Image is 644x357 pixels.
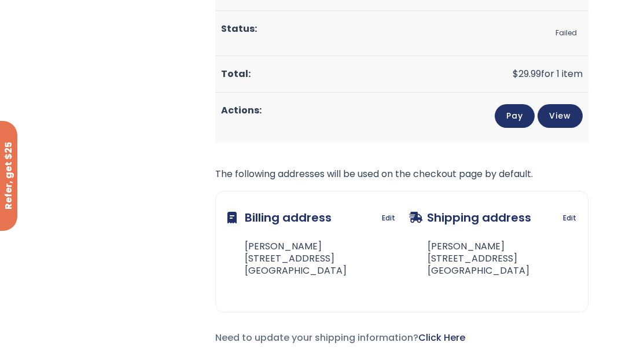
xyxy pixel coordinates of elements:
[538,104,583,128] a: View
[215,331,465,344] span: Need to update your shipping information?
[495,104,535,128] a: Pay
[513,67,518,80] span: $
[215,56,588,93] td: for 1 item
[409,241,529,277] address: [PERSON_NAME] [STREET_ADDRESS] [GEOGRAPHIC_DATA]
[418,331,465,344] a: Click Here
[409,203,531,232] h3: Shipping address
[382,210,395,226] a: Edit
[215,166,588,182] p: The following addresses will be used on the checkout page by default.
[227,241,347,277] address: [PERSON_NAME] [STREET_ADDRESS] [GEOGRAPHIC_DATA]
[227,203,332,232] h3: Billing address
[513,67,541,80] span: 29.99
[221,23,583,44] span: Failed
[563,210,576,226] a: Edit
